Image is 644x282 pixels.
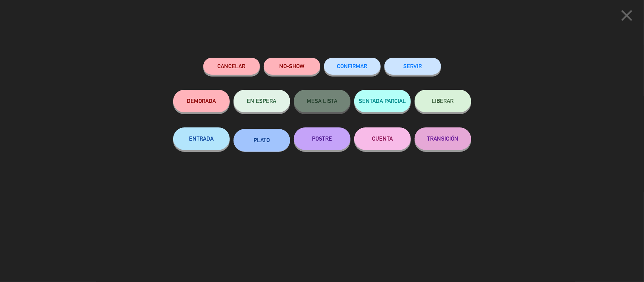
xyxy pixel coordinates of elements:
[617,6,636,25] i: close
[294,90,350,112] button: MESA LISTA
[234,90,290,112] button: EN ESPERA
[354,127,411,150] button: CUENTA
[415,127,471,150] button: TRANSICIÓN
[173,90,230,112] button: DEMORADA
[384,58,441,75] button: SERVIR
[615,6,638,28] button: close
[264,58,320,75] button: NO-SHOW
[203,58,260,75] button: Cancelar
[354,90,411,112] button: SENTADA PARCIAL
[294,127,350,150] button: POSTRE
[337,63,367,69] span: CONFIRMAR
[234,129,290,152] button: PLATO
[324,58,381,75] button: CONFIRMAR
[432,98,454,104] span: LIBERAR
[415,90,471,112] button: LIBERAR
[173,127,230,150] button: ENTRADA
